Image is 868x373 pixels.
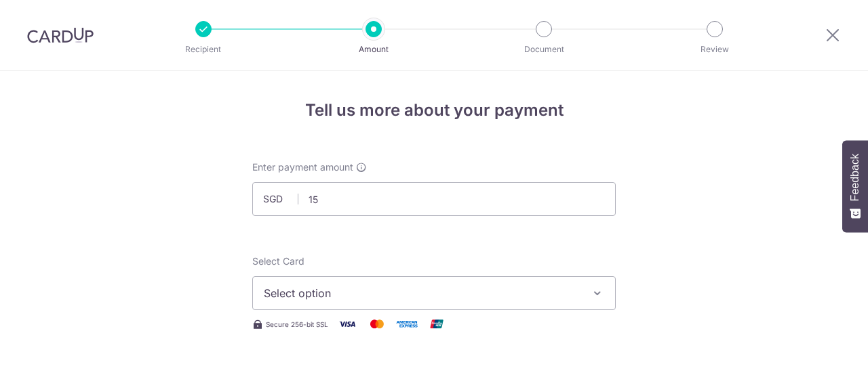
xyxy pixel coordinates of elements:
img: Union Pay [423,315,450,332]
iframe: Opens a widget where you can find more information [781,332,854,366]
img: American Express [393,315,420,332]
span: Select option [264,285,580,301]
img: Visa [334,315,361,332]
span: Feedback [849,154,861,201]
span: translation missing: en.payables.payment_networks.credit_card.summary.labels.select_card [252,255,304,267]
button: Select option [252,276,616,310]
p: Amount [323,43,424,56]
p: Recipient [153,43,254,56]
span: Secure 256-bit SSL [266,319,328,330]
button: Feedback - Show survey [842,140,868,232]
img: CardUp [27,27,94,43]
span: Enter payment amount [252,160,353,174]
input: 0.00 [252,182,616,216]
p: Review [665,43,765,56]
span: SGD [263,192,298,206]
p: Document [494,43,594,56]
h4: Tell us more about your payment [252,98,616,123]
img: Mastercard [363,315,391,332]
